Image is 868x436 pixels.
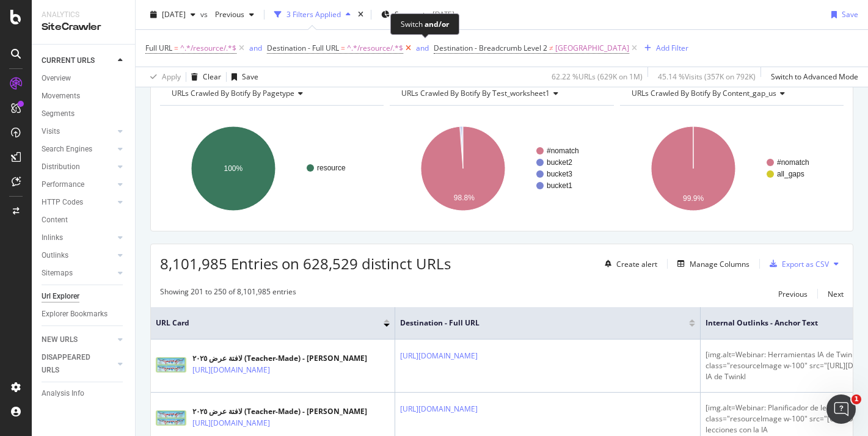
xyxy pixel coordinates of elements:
[162,9,186,20] span: 2025 Aug. 29th
[269,5,356,24] button: 3 Filters Applied
[826,5,858,24] button: Save
[145,43,172,53] span: Full URL
[632,88,776,98] span: URLs Crawled By Botify By content_gap_us
[160,286,296,301] div: Showing 201 to 250 of 8,101,985 entries
[210,5,259,24] button: Previous
[425,19,449,29] div: and/or
[42,178,114,191] a: Performance
[186,67,221,87] button: Clear
[852,394,861,404] span: 1
[400,350,478,362] a: [URL][DOMAIN_NAME]
[42,54,95,67] div: CURRENT URLS
[401,88,550,98] span: URLs Crawled By Botify By test_worksheet1
[765,254,829,274] button: Export as CSV
[224,164,243,173] text: 100%
[42,72,71,85] div: Overview
[169,84,373,103] h4: URLs Crawled By Botify By pagetype
[160,115,384,222] svg: A chart.
[249,42,262,54] button: and
[658,71,756,82] div: 45.14 % Visits ( 357K on 792K )
[432,9,454,20] div: [DATE]
[42,107,126,120] a: Segments
[42,20,125,34] div: SiteCrawler
[401,19,449,29] div: Switch
[42,196,114,209] a: HTTP Codes
[828,289,844,299] div: Next
[200,9,210,20] span: vs
[416,42,429,54] button: and
[828,286,844,301] button: Next
[42,143,92,156] div: Search Engines
[416,43,429,53] div: and
[341,43,345,53] span: =
[782,259,829,269] div: Export as CSV
[174,43,178,53] span: =
[42,125,114,138] a: Visits
[42,290,79,303] div: Url Explorer
[778,286,808,301] button: Previous
[42,90,126,103] a: Movements
[777,170,804,178] text: all_gaps
[317,164,346,172] text: resource
[192,353,367,364] div: لافتة عرض ٢٠٢٥ (Teacher-Made) - [PERSON_NAME]
[203,71,221,82] div: Clear
[640,41,688,56] button: Add Filter
[42,143,114,156] a: Search Engines
[145,67,181,87] button: Apply
[42,308,126,321] a: Explorer Bookmarks
[267,43,339,53] span: Destination - Full URL
[42,249,68,262] div: Outlinks
[42,333,78,346] div: NEW URLS
[42,290,126,303] a: Url Explorer
[547,181,572,190] text: bucket1
[400,318,671,329] span: Destination - Full URL
[690,259,749,269] div: Manage Columns
[778,289,808,299] div: Previous
[434,43,547,53] span: Destination - Breadcrumb Level 2
[347,40,403,57] span: ^.*/resource/.*$
[156,318,381,329] span: URL Card
[192,406,367,417] div: لافتة عرض ٢٠٢٥ (Teacher-Made) - [PERSON_NAME]
[629,84,833,103] h4: URLs Crawled By Botify By content_gap_us
[42,333,114,346] a: NEW URLS
[620,115,844,222] svg: A chart.
[376,5,459,24] button: Segments[DATE]
[356,9,366,21] div: times
[42,387,84,400] div: Analysis Info
[42,10,125,20] div: Analytics
[160,253,451,274] span: 8,101,985 Entries on 628,529 distinct URLs
[42,267,73,280] div: Sitemaps
[600,254,657,274] button: Create alert
[42,231,63,244] div: Inlinks
[42,231,114,244] a: Inlinks
[683,194,704,203] text: 99.9%
[42,351,103,377] div: DISAPPEARED URLS
[552,71,643,82] div: 62.22 % URLs ( 629K on 1M )
[156,410,186,426] img: main image
[162,71,181,82] div: Apply
[42,214,68,227] div: Content
[192,364,270,376] a: [URL][DOMAIN_NAME]
[673,256,749,271] button: Manage Columns
[400,403,478,415] a: [URL][DOMAIN_NAME]
[555,40,629,57] span: [GEOGRAPHIC_DATA]
[399,84,602,103] h4: URLs Crawled By Botify By test_worksheet1
[390,115,613,222] svg: A chart.
[42,308,108,321] div: Explorer Bookmarks
[842,9,858,20] div: Save
[156,357,186,372] img: main image
[547,170,572,178] text: bucket3
[777,158,809,167] text: #nomatch
[42,161,114,173] a: Distribution
[249,43,262,53] div: and
[547,158,572,167] text: bucket2
[180,40,236,57] span: ^.*/resource/.*$
[42,107,75,120] div: Segments
[286,9,341,20] div: 3 Filters Applied
[766,67,858,87] button: Switch to Advanced Mode
[227,67,258,87] button: Save
[616,259,657,269] div: Create alert
[42,54,114,67] a: CURRENT URLS
[549,43,553,53] span: ≠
